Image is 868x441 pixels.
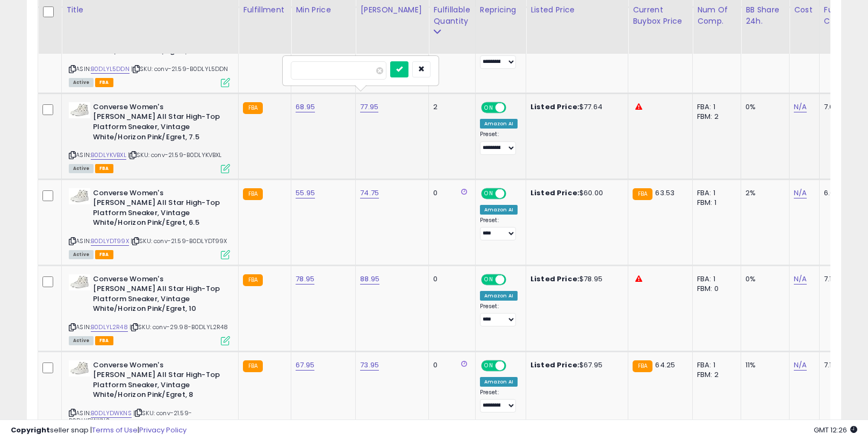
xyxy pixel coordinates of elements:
[296,274,314,284] a: 78.95
[95,164,113,173] span: FBA
[93,188,224,231] b: Converse Women's [PERSON_NAME] All Star High-Top Platform Sneaker, Vintage White/Horizon Pink/Egr...
[433,274,467,284] div: 0
[69,250,94,259] span: All listings currently available for purchase on Amazon
[504,361,521,370] span: OFF
[91,65,130,74] a: B0DLYL5DDN
[91,237,129,246] a: B0DLYDT99X
[530,4,623,16] div: Listed Price
[243,4,286,16] div: Fulfillment
[243,102,263,114] small: FBA
[697,370,733,380] div: FBM: 2
[530,360,620,370] div: $67.95
[243,188,263,200] small: FBA
[745,360,781,370] div: 11%
[69,336,94,345] span: All listings currently available for purchase on Amazon
[69,188,90,204] img: 31Fe0EIUArL._SL40_.jpg
[530,102,620,112] div: $77.64
[655,360,675,370] span: 64.25
[824,4,865,27] div: Fulfillment Cost
[433,188,467,198] div: 0
[745,4,785,27] div: BB Share 24h.
[11,425,50,435] strong: Copyright
[91,151,126,160] a: B0DLYKVBXL
[131,65,228,73] span: | SKU: conv-21.59-B0DLYL5DDN
[504,103,521,112] span: OFF
[482,361,496,370] span: ON
[69,78,94,87] span: All listings currently available for purchase on Amazon
[824,360,862,370] div: 7.16
[69,164,94,173] span: All listings currently available for purchase on Amazon
[95,336,113,345] span: FBA
[697,274,733,284] div: FBA: 1
[360,188,379,198] a: 74.75
[92,425,138,435] a: Terms of Use
[633,4,688,27] div: Current Buybox Price
[482,189,496,198] span: ON
[296,4,351,16] div: Min Price
[480,291,518,301] div: Amazon AI
[633,360,652,372] small: FBA
[480,303,518,327] div: Preset:
[128,151,222,159] span: | SKU: conv-21.59-B0DLYKVBXL
[69,188,230,258] div: ASIN:
[794,102,807,112] a: N/A
[697,284,733,294] div: FBM: 0
[482,103,496,112] span: ON
[745,188,781,198] div: 2%
[530,188,579,198] b: Listed Price:
[66,4,234,16] div: Title
[11,425,186,436] div: seller snap | |
[243,274,263,286] small: FBA
[480,131,518,155] div: Preset:
[480,377,518,387] div: Amazon AI
[69,16,230,86] div: ASIN:
[69,274,230,344] div: ASIN:
[360,102,378,112] a: 77.95
[530,188,620,198] div: $60.00
[93,102,224,145] b: Converse Women's [PERSON_NAME] All Star High-Top Platform Sneaker, Vintage White/Horizon Pink/Egr...
[243,360,263,372] small: FBA
[93,274,224,317] b: Converse Women's [PERSON_NAME] All Star High-Top Platform Sneaker, Vintage White/Horizon Pink/Egr...
[824,102,862,112] div: 7.08
[480,389,518,413] div: Preset:
[824,274,862,284] div: 7.16
[296,102,315,112] a: 68.95
[482,275,496,284] span: ON
[69,102,230,172] div: ASIN:
[697,4,736,27] div: Num of Comp.
[745,274,781,284] div: 0%
[296,360,314,371] a: 67.95
[95,250,113,259] span: FBA
[95,78,113,87] span: FBA
[697,198,733,208] div: FBM: 1
[480,45,518,69] div: Preset:
[794,274,807,284] a: N/A
[360,274,379,284] a: 88.95
[824,188,862,198] div: 6.62
[139,425,186,435] a: Privacy Policy
[504,275,521,284] span: OFF
[655,188,675,198] span: 63.53
[69,102,90,118] img: 31Fe0EIUArL._SL40_.jpg
[93,360,224,403] b: Converse Women's [PERSON_NAME] All Star High-Top Platform Sneaker, Vintage White/Horizon Pink/Egr...
[530,274,579,284] b: Listed Price:
[433,102,467,112] div: 2
[433,4,470,27] div: Fulfillable Quantity
[530,102,579,112] b: Listed Price:
[697,102,733,112] div: FBA: 1
[697,360,733,370] div: FBA: 1
[504,189,521,198] span: OFF
[794,188,807,198] a: N/A
[433,360,467,370] div: 0
[530,274,620,284] div: $78.95
[480,4,521,16] div: Repricing
[633,188,652,200] small: FBA
[794,4,815,16] div: Cost
[697,112,733,122] div: FBM: 2
[697,188,733,198] div: FBA: 1
[480,119,518,129] div: Amazon AI
[91,323,128,332] a: B0DLYL2R48
[360,360,379,371] a: 73.95
[745,102,781,112] div: 0%
[91,409,132,418] a: B0DLYDWKNS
